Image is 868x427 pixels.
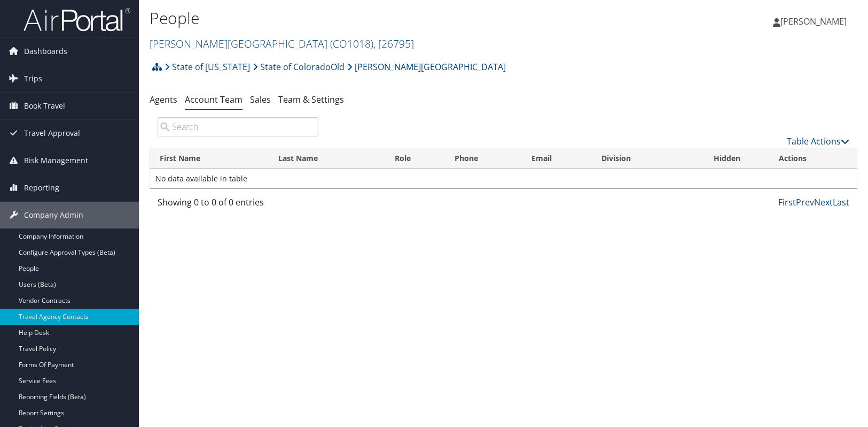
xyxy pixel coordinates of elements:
[24,7,130,32] img: airportal-logo.png
[24,38,67,65] span: Dashboards
[253,56,345,78] a: State of ColoradoOld
[150,94,177,105] a: Agents
[814,196,833,208] a: Next
[24,174,59,201] span: Reporting
[796,196,814,208] a: Prev
[522,148,592,169] th: Email: activate to sort column ascending
[778,196,796,208] a: First
[165,56,250,78] a: State of [US_STATE]
[787,135,849,147] a: Table Actions
[24,65,42,92] span: Trips
[373,36,414,51] span: , [ 26795 ]
[278,94,344,105] a: Team & Settings
[24,93,65,119] span: Book Travel
[269,148,385,169] th: Last Name: activate to sort column ascending
[24,147,88,174] span: Risk Management
[158,196,318,214] div: Showing 0 to 0 of 0 entries
[24,120,80,147] span: Travel Approval
[150,7,621,29] h1: People
[445,148,522,169] th: Phone
[684,148,769,169] th: Hidden: activate to sort column ascending
[185,94,243,105] a: Account Team
[150,148,269,169] th: First Name: activate to sort column ascending
[330,36,373,51] span: ( CO1018 )
[833,196,849,208] a: Last
[24,202,83,228] span: Company Admin
[592,148,684,169] th: Division: activate to sort column ascending
[347,56,506,78] a: [PERSON_NAME][GEOGRAPHIC_DATA]
[150,169,857,188] td: No data available in table
[769,148,857,169] th: Actions
[250,94,271,105] a: Sales
[158,117,318,136] input: Search
[773,5,857,37] a: [PERSON_NAME]
[150,36,414,51] a: [PERSON_NAME][GEOGRAPHIC_DATA]
[385,148,445,169] th: Role: activate to sort column ascending
[780,16,847,27] span: [PERSON_NAME]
